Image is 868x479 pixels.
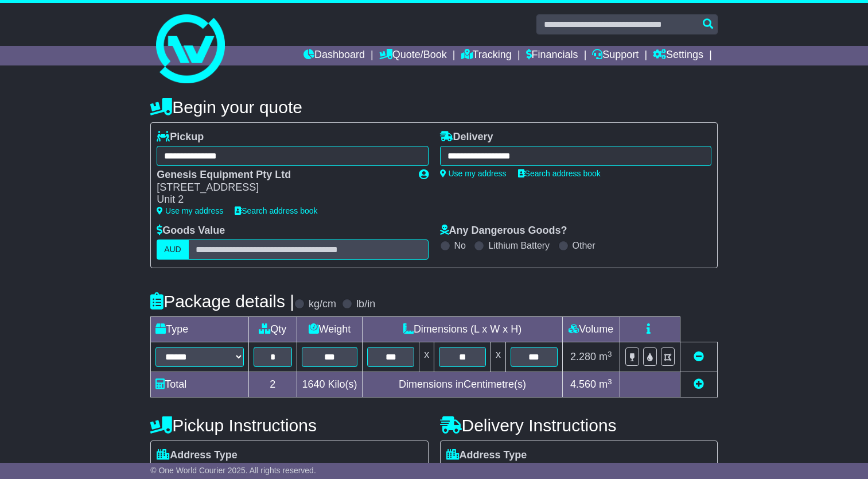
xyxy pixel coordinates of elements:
td: Type [151,317,248,342]
a: Quote/Book [379,46,447,65]
div: Genesis Equipment Pty Ltd [157,169,407,181]
label: Lithium Battery [488,240,550,251]
label: Address Type [446,449,527,462]
a: Use my address [157,206,223,215]
a: Tracking [461,46,512,65]
span: © One World Courier 2025. All rights reserved. [150,466,316,475]
label: Pickup [157,131,204,144]
h4: Begin your quote [150,98,718,117]
div: Unit 2 [157,194,407,206]
a: Settings [653,46,703,65]
span: m [599,351,612,362]
div: [STREET_ADDRESS] [157,181,407,194]
sup: 3 [608,350,612,358]
span: 4.560 [570,378,596,390]
a: Remove this item [694,351,704,362]
a: Support [592,46,639,65]
label: No [454,240,466,251]
td: Weight [297,317,363,342]
a: Search address book [235,206,317,215]
td: x [491,342,505,372]
label: Address Type [157,449,238,462]
h4: Pickup Instructions [150,416,428,435]
td: Qty [248,317,297,342]
a: Add new item [694,378,704,390]
h4: Delivery Instructions [440,416,718,435]
label: lb/in [356,298,375,311]
span: m [599,378,612,390]
a: Financials [526,46,578,65]
td: Dimensions (L x W x H) [363,317,562,342]
a: Dashboard [303,46,365,65]
label: Goods Value [157,225,225,237]
label: AUD [157,239,189,260]
label: kg/cm [309,298,336,311]
td: Volume [562,317,620,342]
sup: 3 [608,377,612,386]
label: Delivery [440,131,493,144]
span: 1640 [302,378,325,390]
td: Total [151,372,248,397]
h4: Package details | [150,292,294,311]
td: x [419,342,434,372]
label: Any Dangerous Goods? [440,225,567,237]
td: 2 [248,372,297,397]
td: Dimensions in Centimetre(s) [363,372,562,397]
a: Search address book [518,169,601,178]
td: Kilo(s) [297,372,363,397]
label: Other [573,240,595,251]
a: Use my address [440,169,507,178]
span: 2.280 [570,351,596,362]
